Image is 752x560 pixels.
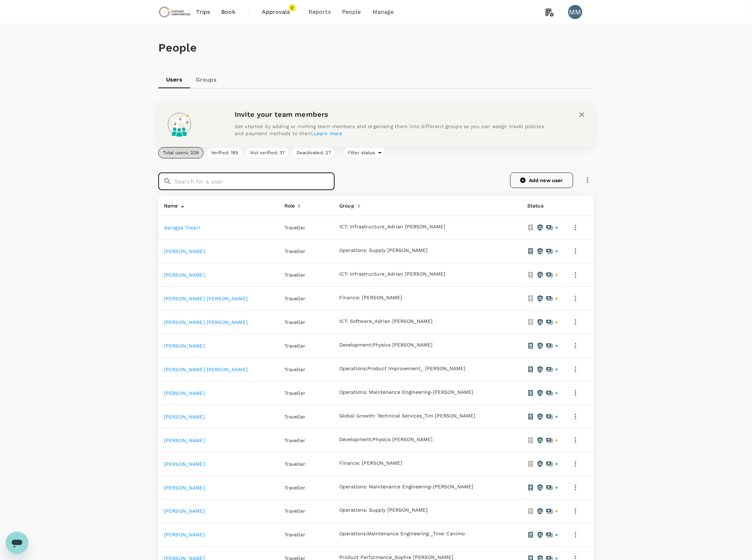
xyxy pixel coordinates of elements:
[164,532,205,538] a: [PERSON_NAME]
[510,173,573,188] a: Add new user
[196,8,210,16] span: Trips
[289,4,296,11] span: 2
[158,71,190,88] a: Users
[284,461,305,467] span: Traveller
[282,199,295,210] div: Role
[568,5,582,19] div: MM
[284,508,305,514] span: Traveller
[235,109,553,120] h6: Invite your team members
[339,531,465,537] button: Operations:Maintenance Engineering _Tinei Canimo
[164,461,205,467] a: [PERSON_NAME]
[235,123,553,137] p: Get started by adding or inviting team members and organising them into different groups so you c...
[6,532,28,554] iframe: Button to launch messaging window
[336,199,354,210] div: Group
[164,296,248,301] a: [PERSON_NAME] [PERSON_NAME]
[158,4,191,20] img: Chrysos Corporation
[164,414,205,420] a: [PERSON_NAME]
[164,225,200,230] a: Aarogya Tiwari
[161,199,178,210] div: Name
[284,390,305,396] span: Traveller
[522,196,564,216] th: Status
[164,438,205,443] a: [PERSON_NAME]
[339,390,473,395] button: Operations: Maintenance Engineering-[PERSON_NAME]
[262,8,297,16] span: Approvals
[343,150,378,156] span: Filter status
[284,438,305,443] span: Traveller
[339,460,402,466] button: Finance: [PERSON_NAME]
[576,109,588,121] button: close
[314,131,342,136] a: Learn more
[342,8,361,16] span: People
[164,367,248,372] a: [PERSON_NAME] [PERSON_NAME]
[164,109,195,140] img: onboarding-banner
[246,147,289,158] button: Not verified: 37
[190,71,222,88] a: Groups
[284,296,305,301] span: Traveller
[309,8,331,16] span: Reports
[343,147,386,158] div: Filter status
[339,508,428,513] button: Operations: Supply [PERSON_NAME]
[175,173,335,190] input: Search for a user
[372,8,394,16] span: Manage
[164,248,205,254] a: [PERSON_NAME]
[284,225,305,230] span: Traveller
[339,295,402,301] button: Finance: [PERSON_NAME]
[164,319,248,325] a: [PERSON_NAME] [PERSON_NAME]
[284,343,305,349] span: Traveller
[339,271,445,277] button: ICT: Infrastructure_Adrian [PERSON_NAME]
[284,272,305,278] span: Traveller
[339,413,475,419] button: Global Growth: Technical Services_Tim [PERSON_NAME]
[339,342,433,348] button: Development:Physics [PERSON_NAME]
[339,437,433,442] button: Development:Physics [PERSON_NAME]
[284,367,305,372] span: Traveller
[339,484,473,490] button: Operations: Maintenance Engineering-[PERSON_NAME]
[164,508,205,514] a: [PERSON_NAME]
[284,248,305,254] span: Traveller
[292,147,335,158] button: Deactivated: 27
[284,319,305,325] span: Traveller
[158,147,204,158] button: Total users: 226
[339,248,428,253] button: Operations: Supply [PERSON_NAME]
[164,485,205,490] a: [PERSON_NAME]
[339,366,465,372] button: Operations:Product Improvement_ [PERSON_NAME]
[164,343,205,349] a: [PERSON_NAME]
[339,319,433,324] button: ICT: Software_Adrian [PERSON_NAME]
[164,272,205,278] a: [PERSON_NAME]
[158,41,594,54] h1: People
[221,8,235,16] span: Book
[284,414,305,420] span: Traveller
[206,147,243,158] button: Verified: 189
[164,390,205,396] a: [PERSON_NAME]
[284,532,305,538] span: Traveller
[284,485,305,490] span: Traveller
[339,224,445,230] button: ICT: Infrastructure_Adrian [PERSON_NAME]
